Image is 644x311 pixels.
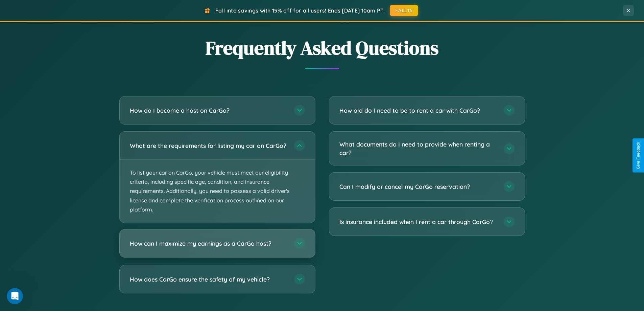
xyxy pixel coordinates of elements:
h2: Frequently Asked Questions [119,35,525,61]
h3: How can I maximize my earnings as a CarGo host? [130,239,287,248]
p: To list your car on CarGo, your vehicle must meet our eligibility criteria, including specific ag... [120,160,315,223]
h3: How old do I need to be to rent a car with CarGo? [339,106,497,115]
h3: How do I become a host on CarGo? [130,106,287,115]
span: Fall into savings with 15% off for all users! Ends [DATE] 10am PT. [215,7,385,14]
h3: What are the requirements for listing my car on CarGo? [130,141,287,150]
div: Give Feedback [636,142,641,169]
h3: Can I modify or cancel my CarGo reservation? [339,182,497,191]
iframe: Intercom live chat [7,288,23,304]
h3: Is insurance included when I rent a car through CarGo? [339,218,497,226]
h3: How does CarGo ensure the safety of my vehicle? [130,275,287,284]
h3: What documents do I need to provide when renting a car? [339,140,497,157]
button: FALL15 [390,5,418,16]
